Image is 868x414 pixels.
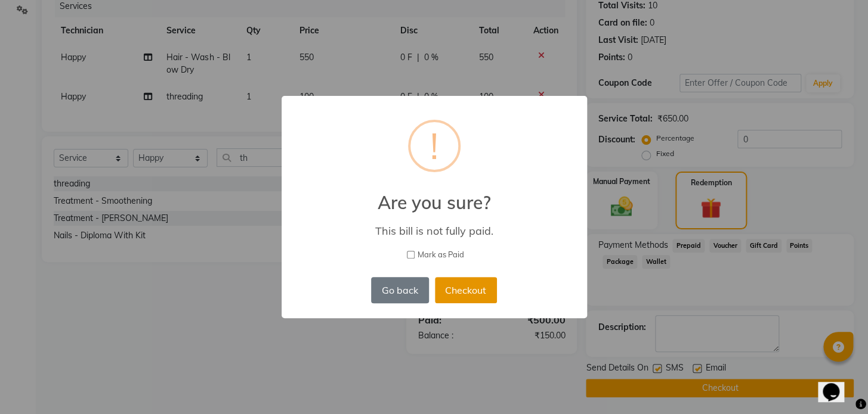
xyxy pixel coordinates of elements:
[818,366,856,402] iframe: chat widget
[435,277,497,303] button: Checkout
[430,122,438,170] div: !
[418,249,464,261] span: Mark as Paid
[371,277,428,303] button: Go back
[282,178,587,213] h2: Are you sure?
[407,251,415,259] input: Mark as Paid
[298,224,569,238] div: This bill is not fully paid.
